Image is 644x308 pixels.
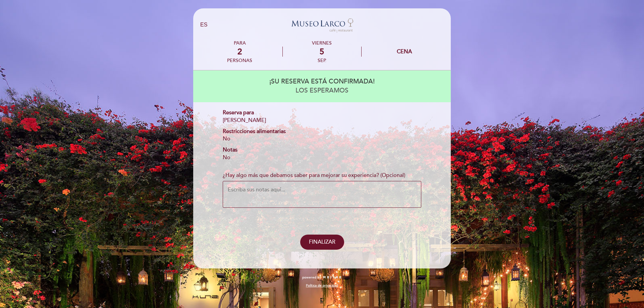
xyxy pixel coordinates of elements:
[306,283,338,288] a: Política de privacidad
[283,40,361,46] div: viernes
[227,47,252,57] div: 2
[309,239,335,245] span: FINALIZAR
[223,172,405,179] label: ¿Hay algo más que debamos saber para mejorar su experiencia? (Opcional)
[227,58,252,63] div: personas
[223,135,421,143] div: No
[223,109,421,117] div: Reserva para
[300,235,344,250] button: FINALIZAR
[200,86,444,95] div: LOS ESPERAMOS
[200,77,444,86] div: ¡SU RESERVA ESTÁ CONFIRMADA!
[302,275,342,280] a: powered by
[283,47,361,57] div: 5
[223,128,421,135] div: Restricciones alimentarias
[223,154,421,162] div: No
[223,146,421,154] div: Notas
[283,58,361,63] div: sep.
[223,117,421,124] div: [PERSON_NAME]
[302,275,321,280] span: powered by
[397,48,412,55] div: Cena
[323,276,342,279] img: MEITRE
[227,40,252,46] div: PARA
